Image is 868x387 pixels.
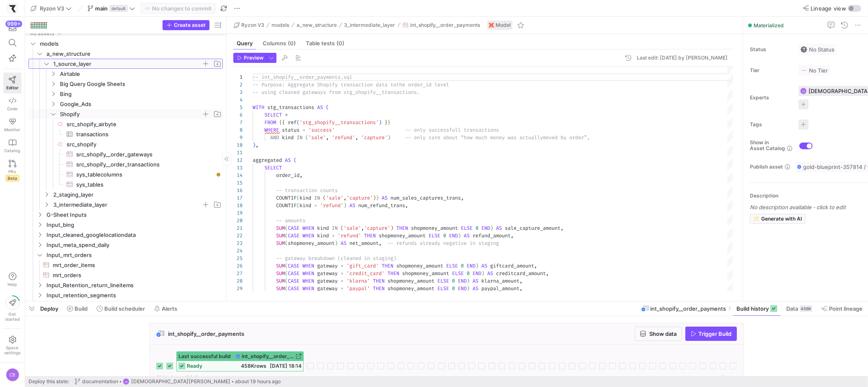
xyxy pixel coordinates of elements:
[317,232,329,239] span: kind
[28,139,223,149] a: src_shopify​​​​​​​​
[3,94,21,114] a: Code
[253,89,399,96] span: -- using cleaned gateways from stg_shopify__transa
[28,220,223,230] div: Press SPACE to select this row.
[276,232,285,239] span: SUM
[449,232,458,239] span: END
[28,109,223,119] div: Press SPACE to select this row.
[294,20,339,30] button: a_new_structure
[253,81,396,88] span: -- Purpose: Aggregate Shopify transaction data to
[53,59,201,69] span: 1_source_layer
[270,363,302,369] span: [DATE] 18:14
[364,225,390,231] span: 'capture'
[28,79,223,89] div: Press SPACE to select this row.
[67,140,222,149] span: src_shopify​​​​​​​​
[264,119,276,126] span: FROM
[786,305,798,312] span: Data
[40,5,64,12] span: Ryzon V3
[302,225,314,231] span: WHEN
[390,195,461,201] span: num_sales_captures_trans
[233,104,243,111] div: 5
[60,99,222,109] span: Google_Ads
[7,106,18,111] span: Code
[323,195,326,201] span: (
[233,262,243,270] div: 26
[276,240,285,247] span: SUM
[60,69,222,79] span: Airtable
[279,119,282,126] span: {
[297,134,302,141] span: IN
[28,49,223,59] div: Press SPACE to select this row.
[276,262,285,269] span: SUM
[818,301,866,316] button: Point lineage
[379,240,382,247] span: ,
[3,366,21,384] button: CB
[46,291,222,300] span: Input_retention_segments
[358,202,405,209] span: num_refund_trans
[829,305,863,312] span: Point lineage
[28,270,223,280] a: mrt_orders​​​​​​​​​​
[458,232,461,239] span: )
[233,96,243,104] div: 4
[28,159,223,169] a: src_shopify__order_transactions​​​​​​​​​
[233,88,243,96] div: 3
[6,368,19,382] div: CB
[285,240,288,247] span: (
[236,353,302,359] a: int_shopify__order_payments
[335,240,338,247] span: )
[46,250,222,260] span: Input_mrt_orders
[233,156,243,164] div: 12
[3,135,21,156] a: Catalog
[72,376,283,387] button: documentationCB[DEMOGRAPHIC_DATA][PERSON_NAME]about 19 hours ago
[28,89,223,99] div: Press SPACE to select this row.
[543,134,590,141] span: moved by order”,
[490,225,493,231] span: )
[276,172,300,179] span: order_id
[28,149,223,159] div: Press SPACE to select this row.
[233,217,243,224] div: 20
[344,202,346,209] span: )
[635,327,682,341] button: Show data
[264,112,282,118] span: SELECT
[801,46,807,53] img: No status
[496,225,502,231] span: AS
[511,232,514,239] span: ,
[5,21,22,27] div: 999+
[233,209,243,217] div: 19
[637,55,728,61] div: Last edit: [DATE] by [PERSON_NAME]
[256,142,258,148] span: ,
[28,179,223,190] div: Press SPACE to select this row.
[344,22,395,28] span: 3_intermediate_layer
[270,134,279,141] span: AND
[400,20,482,30] button: int_shopify__order_payments
[288,41,296,46] span: (0)
[53,200,201,210] span: 3_intermediate_layer
[382,195,387,201] span: AS
[233,171,243,179] div: 14
[28,169,223,179] div: Press SPACE to select this row.
[233,255,243,262] div: 25
[811,5,846,12] span: Lineage view
[28,3,74,14] button: Ryzon V3
[300,202,311,209] span: kind
[253,104,264,111] span: WITH
[285,262,288,269] span: (
[3,1,21,16] a: https://storage.googleapis.com/y42-prod-data-exchange/images/sBsRsYb6BHzNxH9w4w8ylRuridc3cmH4JEFn...
[336,41,344,46] span: (0)
[798,44,837,55] button: No statusNo Status
[285,157,291,164] span: AS
[264,164,282,171] span: SELECT
[264,127,279,133] span: WHERE
[272,22,289,28] span: models
[76,180,213,190] span: sys_tables​​​​​​​​​
[60,79,222,89] span: Big Query Google Sheets
[302,127,305,133] span: =
[28,179,223,190] a: sys_tables​​​​​​​​​
[46,210,222,220] span: G-Sheet Inputs
[405,202,408,209] span: ,
[233,239,243,247] div: 23
[163,20,209,30] button: Create asset
[233,247,243,255] div: 24
[46,281,222,290] span: Input_Retention_return_lineitems
[28,129,223,139] a: transactions​​​​​​​​​
[244,55,263,61] span: Preview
